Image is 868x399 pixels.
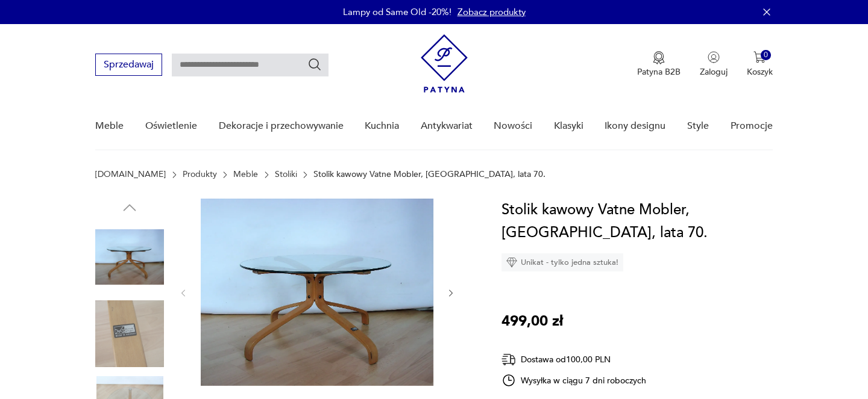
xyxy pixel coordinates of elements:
[637,66,681,78] p: Patyna B2B
[502,253,623,271] div: Unikat - tylko jedna sztuka!
[95,223,164,291] img: Zdjęcie produktu Stolik kawowy Vatne Mobler, Norwegia, lata 70.
[753,51,766,63] img: Ikona koszyka
[502,199,772,244] h1: Stolik kawowy Vatne Mobler, [GEOGRAPHIC_DATA], lata 70.
[637,51,681,78] a: Ikona medaluPatyna B2B
[506,257,517,268] img: Ikona diamentu
[365,103,399,149] a: Kuchnia
[653,51,665,64] img: Ikona medalu
[502,373,646,388] div: Wysyłka w ciągu 7 dni roboczych
[95,103,124,149] a: Meble
[233,170,258,179] a: Meble
[502,352,516,367] img: Ikona dostawy
[95,61,162,70] a: Sprzedawaj
[95,170,166,179] a: [DOMAIN_NAME]
[708,51,720,63] img: Ikonka użytkownika
[201,199,433,386] img: Zdjęcie produktu Stolik kawowy Vatne Mobler, Norwegia, lata 70.
[554,103,583,149] a: Klasyki
[494,103,532,149] a: Nowości
[761,50,771,60] div: 0
[343,6,451,18] p: Lampy od Same Old -20%!
[307,57,322,72] button: Szukaj
[145,103,197,149] a: Oświetlenie
[421,34,468,93] img: Patyna - sklep z meblami i dekoracjami vintage
[747,51,773,78] button: 0Koszyk
[95,300,164,368] img: Zdjęcie produktu Stolik kawowy Vatne Mobler, Norwegia, lata 70.
[687,103,709,149] a: Style
[313,170,546,179] p: Stolik kawowy Vatne Mobler, [GEOGRAPHIC_DATA], lata 70.
[219,103,344,149] a: Dekoracje i przechowywanie
[502,310,563,333] p: 499,00 zł
[605,103,665,149] a: Ikony designu
[502,352,646,367] div: Dostawa od 100,00 PLN
[421,103,473,149] a: Antykwariat
[731,103,773,149] a: Promocje
[95,54,162,76] button: Sprzedawaj
[637,51,681,78] button: Patyna B2B
[700,51,728,78] button: Zaloguj
[747,66,773,78] p: Koszyk
[458,6,526,18] a: Zobacz produkty
[275,170,297,179] a: Stoliki
[183,170,217,179] a: Produkty
[700,66,728,78] p: Zaloguj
